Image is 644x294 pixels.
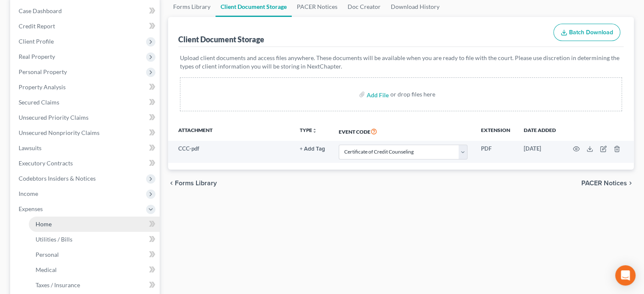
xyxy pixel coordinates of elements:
span: Unsecured Priority Claims [19,114,88,121]
a: Credit Report [12,19,160,34]
span: PACER Notices [581,180,627,187]
span: Batch Download [569,29,613,36]
span: Personal Property [19,68,67,75]
th: Event Code [332,121,474,141]
span: Utilities / Bills [36,236,72,243]
a: Secured Claims [12,95,160,110]
button: + Add Tag [300,146,325,152]
a: Home [29,217,160,232]
span: Lawsuits [19,144,41,151]
button: PACER Notices chevron_right [581,180,634,187]
th: Date added [517,121,563,141]
a: Medical [29,262,160,278]
div: Client Document Storage [178,34,264,44]
span: Case Dashboard [19,7,62,14]
span: Unsecured Nonpriority Claims [19,129,100,136]
a: Property Analysis [12,80,160,95]
th: Attachment [168,121,293,141]
span: Credit Report [19,22,55,30]
td: PDF [474,141,517,163]
span: Executory Contracts [19,159,73,167]
a: Utilities / Bills [29,232,160,247]
p: Upload client documents and access files anywhere. These documents will be available when you are... [180,54,622,71]
button: chevron_left Forms Library [168,180,217,187]
th: Extension [474,121,517,141]
i: unfold_more [312,128,317,133]
a: Unsecured Nonpriority Claims [12,125,160,140]
i: chevron_left [168,180,175,187]
td: CCC-pdf [168,141,293,163]
button: Batch Download [553,24,620,41]
a: Taxes / Insurance [29,278,160,293]
span: Secured Claims [19,99,59,106]
span: Forms Library [175,180,217,187]
span: Real Property [19,53,55,60]
span: Income [19,190,38,197]
span: Medical [36,266,57,273]
span: Expenses [19,205,43,212]
a: Executory Contracts [12,156,160,171]
span: Personal [36,251,59,258]
span: Client Profile [19,38,54,45]
a: + Add Tag [300,145,325,153]
div: Open Intercom Messenger [615,265,636,286]
div: or drop files here [390,90,435,99]
a: Personal [29,247,160,262]
a: Unsecured Priority Claims [12,110,160,125]
span: Taxes / Insurance [36,281,80,289]
span: Codebtors Insiders & Notices [19,175,96,182]
a: Case Dashboard [12,3,160,19]
a: Lawsuits [12,140,160,156]
button: TYPEunfold_more [300,128,317,133]
i: chevron_right [627,180,634,187]
span: Property Analysis [19,83,66,91]
td: [DATE] [517,141,563,163]
span: Home [36,220,52,228]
